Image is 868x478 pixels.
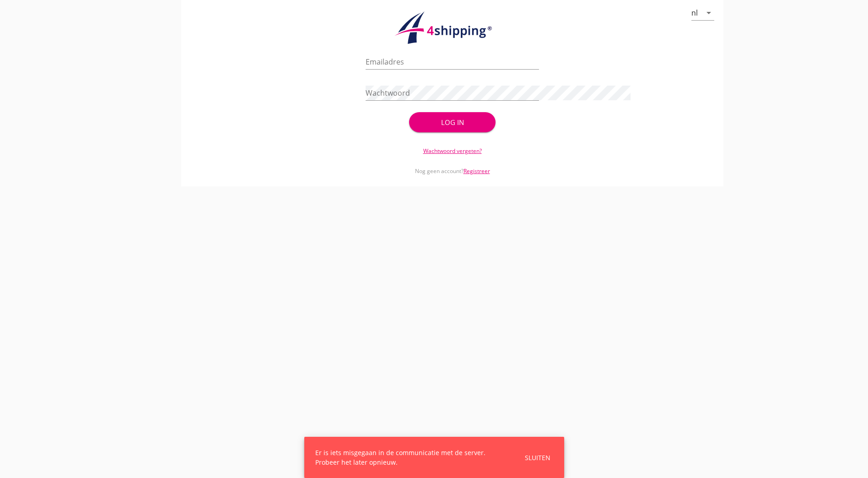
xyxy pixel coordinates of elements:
div: Sluiten [525,453,550,462]
div: Log in [424,117,481,128]
div: Nog geen account? [366,155,539,175]
div: nl [691,9,698,17]
a: Registreer [464,167,490,175]
div: Er is iets misgegaan in de communicatie met de server. Probeer het later opnieuw. [315,448,503,467]
i: arrow_drop_down [703,7,714,18]
input: Emailadres [366,54,539,69]
a: Wachtwoord vergeten? [423,147,482,155]
button: Log in [409,112,496,132]
button: Sluiten [522,450,553,465]
img: logo.1f945f1d.svg [393,11,512,45]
